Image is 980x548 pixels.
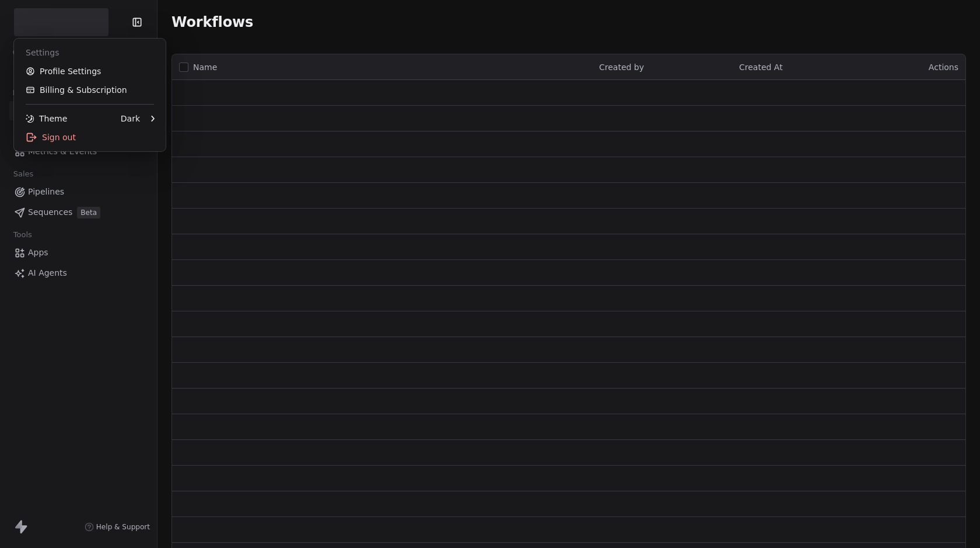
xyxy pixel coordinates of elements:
[19,81,161,99] a: Billing & Subscription
[19,43,161,62] div: Settings
[19,62,161,81] a: Profile Settings
[19,128,161,147] div: Sign out
[121,113,140,124] div: Dark
[26,113,67,124] div: Theme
